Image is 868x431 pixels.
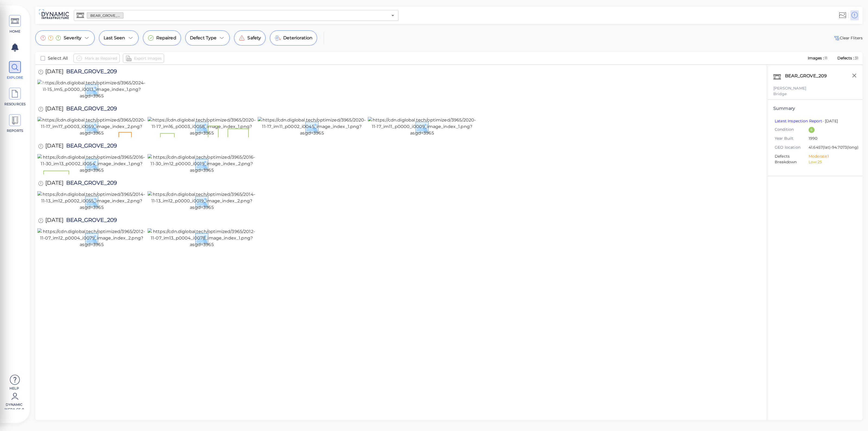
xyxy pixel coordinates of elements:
span: BEAR_GROVE_209 [63,217,117,225]
a: Latest Inspection Report [775,119,822,123]
span: 11 [825,56,827,60]
div: Summary [773,105,857,112]
span: 41.6457 (lat) -94.7073 (long) [809,145,859,151]
span: Safety [247,35,261,41]
button: Export Images [123,54,164,63]
span: [DATE] [45,69,63,76]
img: https://cdn.diglobal.tech/optimized/3965/2020-11-17_im16_p0003_i0058_image_index_1.png?asgd=3965 [148,117,256,136]
span: 31 [855,56,858,60]
span: Mark as Repaired [85,55,117,62]
span: [DATE] [45,180,63,187]
span: BEAR_GROVE_209 [63,180,117,187]
span: GEO location [775,145,809,150]
a: REPORTS [3,114,27,133]
span: BEAR_GROVE_209 [87,13,123,18]
span: BEAR_GROVE_209 [63,106,117,113]
div: Bridge [773,91,857,97]
span: [DATE] [45,106,63,113]
span: BEAR_GROVE_209 [63,143,117,150]
button: Clear Fliters [833,35,863,41]
span: [DATE] [45,143,63,150]
div: 6 [809,127,815,133]
span: Defects Breakdown [775,154,809,165]
button: Mark as Repaired [74,54,120,63]
li: Low: 25 [809,159,853,165]
a: RESOURCES [3,88,27,107]
span: 1990 [809,136,853,142]
img: https://cdn.diglobal.tech/optimized/3965/2012-11-07_im12_p0004_i0079_image_index_2.png?asgd=3965 [37,228,146,248]
span: Export Images [134,55,162,62]
img: https://cdn.diglobal.tech/optimized/3965/2014-11-13_im12_p0002_i0055_image_index_2.png?asgd=3965 [37,191,146,211]
a: EXPLORE [3,61,27,80]
img: https://cdn.diglobal.tech/optimized/3965/2012-11-07_im13_p0004_i0078_image_index_1.png?asgd=3965 [148,228,256,248]
img: https://cdn.diglobal.tech/optimized/3965/2014-11-13_im12_p0000_i0019_image_index_2.png?asgd=3965 [148,191,256,211]
span: - [DATE] [775,119,838,123]
span: Last Seen [104,35,125,41]
span: Select All [48,55,68,62]
span: EXPLORE [4,75,27,80]
li: Moderate: 1 [809,154,853,159]
span: RESOURCES [4,102,27,107]
span: Images : [807,56,825,60]
img: https://cdn.diglobal.tech/optimized/3965/2020-11-17_im11_p0000_i0009_image_index_1.png?asgd=3965 [368,117,476,136]
img: https://cdn.diglobal.tech/optimized/3965/2020-11-17_im17_p0003_i0059_image_index_2.png?asgd=3965 [37,117,146,136]
img: https://cdn.diglobal.tech/optimized/3965/2016-11-30_im13_p0002_i0054_image_index_1.png?asgd=3965 [37,154,146,174]
span: BEAR_GROVE_209 [63,69,117,76]
span: Help [3,386,26,390]
iframe: Chat [845,407,864,427]
span: Year Built [775,136,809,141]
div: [PERSON_NAME] [773,85,857,91]
img: https://cdn.diglobal.tech/optimized/3965/2020-11-17_im11_p0002_i0045_image_index_1.png?asgd=3965 [258,117,366,136]
span: REPORTS [4,128,27,133]
img: https://cdn.diglobal.tech/optimized/3965/2024-11-15_Im5_p0000_i0013_image_index_1.png?asgd=3965 [37,80,146,99]
span: Severity [64,35,81,41]
img: https://cdn.diglobal.tech/optimized/3965/2016-11-30_im12_p0000_i0019_image_index_2.png?asgd=3965 [148,154,256,174]
span: [DATE] [45,217,63,225]
span: Defects : [837,56,855,60]
span: Defect Type [190,35,217,41]
a: HOME [3,15,27,34]
span: HOME [4,29,27,34]
span: Condition [775,127,809,132]
div: BEAR_GROVE_209 [784,71,834,83]
span: Deterioration [283,35,312,41]
button: Open [389,12,397,19]
span: Dynamic Infra CS-8 [3,402,26,409]
span: Repaired [156,35,176,41]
